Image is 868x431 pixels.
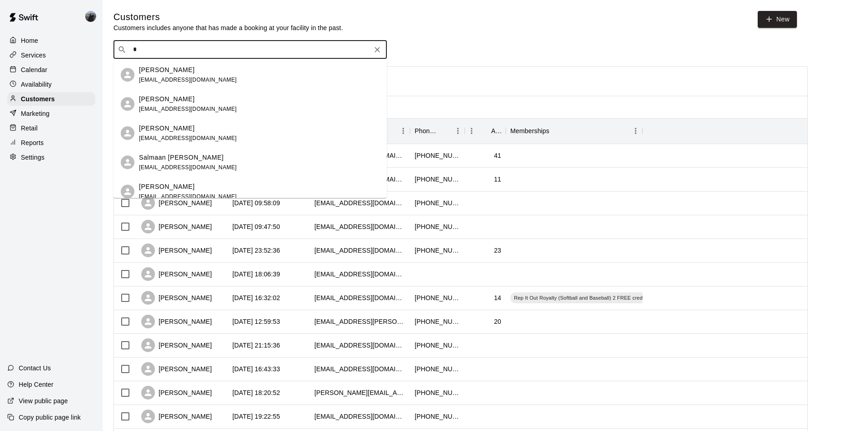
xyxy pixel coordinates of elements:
[314,317,406,326] div: kaliyah.gipson.2023@gmail.com
[139,65,195,75] p: [PERSON_NAME]
[415,341,460,350] div: +17073425265
[314,388,406,397] div: sara.breedlcsw@gmail.com
[415,151,460,160] div: +17076747225
[232,246,280,255] div: 2025-08-07 23:52:36
[506,118,642,144] div: Memberships
[494,293,501,302] div: 14
[113,41,387,59] div: Search customers by name or email
[141,386,212,400] div: [PERSON_NAME]
[371,43,384,56] button: Clear
[121,97,134,111] div: Jasmine Jackson
[438,125,451,137] button: Sort
[141,315,212,328] div: [PERSON_NAME]
[314,270,406,279] div: bizzybtechnologies@gmail.com
[494,246,501,255] div: 23
[314,412,406,421] div: jamesmcclanahan2@gmail.com
[141,220,212,234] div: [PERSON_NAME]
[415,388,460,397] div: +17072089263
[141,196,212,210] div: [PERSON_NAME]
[21,65,47,74] p: Calendar
[415,118,438,144] div: Phone Number
[494,175,501,184] div: 11
[141,362,212,376] div: [PERSON_NAME]
[415,246,460,255] div: +17078053622
[232,198,280,208] div: 2025-08-11 09:58:09
[19,363,51,373] p: Contact Us
[139,182,195,192] p: [PERSON_NAME]
[21,124,38,133] p: Retail
[415,364,460,374] div: +17078530097
[7,63,95,77] a: Calendar
[141,244,212,257] div: [PERSON_NAME]
[7,107,95,120] a: Marketing
[415,412,460,421] div: +17076561039
[113,23,343,32] p: Customers includes anyone that has made a booking at your facility in the past.
[141,291,212,305] div: [PERSON_NAME]
[21,80,52,89] p: Availability
[314,246,406,255] div: tajanaed@yahoo.com
[629,124,642,138] button: Menu
[19,380,53,389] p: Help Center
[141,410,212,423] div: [PERSON_NAME]
[510,292,674,303] div: Rep It Out Royalty (Softball and Baseball) 2 FREE credits included!
[510,294,674,301] span: Rep It Out Royalty (Softball and Baseball) 2 FREE credits included!
[7,136,95,150] a: Reports
[7,92,95,106] a: Customers
[141,267,212,281] div: [PERSON_NAME]
[465,124,478,138] button: Menu
[232,388,280,397] div: 2025-07-20 18:20:52
[494,317,501,326] div: 20
[415,198,460,208] div: +17073899891
[7,34,95,47] div: Home
[314,364,406,374] div: lee7071970@gmail.com
[121,126,134,140] div: Keira Comer
[21,51,46,60] p: Services
[7,48,95,62] a: Services
[83,7,103,26] div: Coach Cruz
[550,125,562,137] button: Sort
[232,364,280,374] div: 2025-07-21 16:43:33
[21,94,55,104] p: Customers
[232,222,280,231] div: 2025-08-11 09:47:50
[410,118,465,144] div: Phone Number
[21,138,44,147] p: Reports
[21,36,38,45] p: Home
[232,270,280,279] div: 2025-07-31 18:06:39
[451,124,465,138] button: Menu
[113,11,343,23] h5: Customers
[232,412,280,421] div: 2025-07-16 19:22:55
[85,11,96,22] img: Coach Cruz
[121,156,134,169] div: Salmaan Abdi
[121,185,134,198] div: Kwiana Algere
[758,11,797,28] a: New
[139,135,237,141] span: [EMAIL_ADDRESS][DOMAIN_NAME]
[7,78,95,91] a: Availability
[139,124,195,133] p: [PERSON_NAME]
[139,164,237,171] span: [EMAIL_ADDRESS][DOMAIN_NAME]
[314,293,406,302] div: justingoss87@gmail.com
[7,151,95,164] a: Settings
[139,94,195,104] p: [PERSON_NAME]
[21,109,50,118] p: Marketing
[121,68,134,82] div: Kenitra Mitchell
[465,118,506,144] div: Age
[415,222,460,231] div: +17079757293
[314,198,406,208] div: joshuaneil86@gmail.com
[478,125,491,137] button: Sort
[232,341,280,350] div: 2025-07-21 21:15:36
[415,175,460,184] div: +19256956855
[491,118,501,144] div: Age
[415,317,460,326] div: +17077617338
[232,317,280,326] div: 2025-07-24 12:59:53
[7,121,95,135] a: Retail
[494,151,501,160] div: 41
[415,293,460,302] div: +17072071890
[139,153,224,162] p: Salmaan [PERSON_NAME]
[139,106,237,112] span: [EMAIL_ADDRESS][DOMAIN_NAME]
